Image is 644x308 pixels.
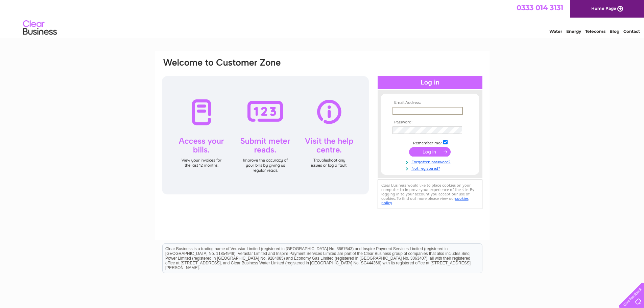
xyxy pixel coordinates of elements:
[549,29,562,34] a: Water
[623,29,640,34] a: Contact
[381,196,469,205] a: cookies policy
[392,165,469,171] a: Not registered?
[163,4,482,33] div: Clear Business is a trading name of Verastar Limited (registered in [GEOGRAPHIC_DATA] No. 3667643...
[378,180,482,209] div: Clear Business would like to place cookies on your computer to improve your experience of the sit...
[585,29,605,34] a: Telecoms
[566,29,581,34] a: Energy
[23,18,57,38] img: logo.png
[517,3,563,12] a: 0333 014 3131
[391,139,469,146] td: Remember me?
[409,147,451,157] input: Submit
[391,100,469,105] th: Email Address:
[391,120,469,125] th: Password:
[392,158,469,165] a: Forgotten password?
[610,29,619,34] a: Blog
